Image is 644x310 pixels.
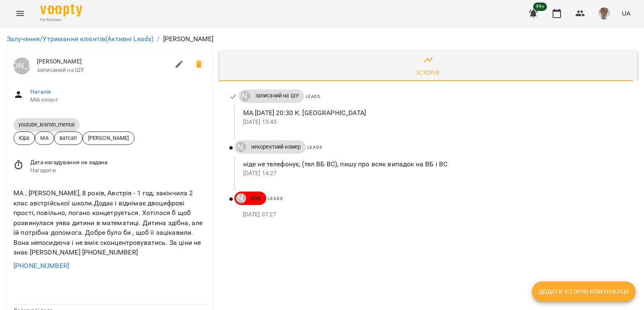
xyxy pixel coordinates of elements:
span: [PERSON_NAME] [37,58,169,66]
span: ватсап [55,134,82,142]
a: [PERSON_NAME] [239,91,250,101]
div: Юрій Тимочко [236,142,246,152]
p: [DATE] 07:27 [243,210,624,219]
div: Паламарчук Ольга Миколаївна [236,193,246,203]
img: Voopty Logo [40,4,82,16]
button: UA [618,5,634,21]
a: [PERSON_NAME] [234,193,246,203]
span: Leads [268,196,283,201]
span: Мій клієнт [30,96,206,104]
p: ніде не телефонує, (тел ВБ ВС), пишу про всяк випадок на ВБ і ВС [243,159,624,169]
button: Додати історію комунікації [532,281,636,302]
span: записаний на ШУ [37,66,169,74]
li: / [157,34,159,44]
span: UA [622,9,631,18]
nav: breadcrumb [7,34,637,44]
span: МА [35,134,53,142]
button: Menu [10,3,30,24]
span: записаний на ШУ [250,92,304,100]
span: 99+ [533,3,547,11]
span: youtube_kramin_mental [13,121,80,128]
span: некоректний номер [246,143,306,151]
a: [PERSON_NAME] [13,58,30,74]
div: Юрій Тимочко [240,91,250,101]
a: [PERSON_NAME] [234,142,246,152]
span: For Business [40,17,82,23]
span: Leads [306,94,320,99]
div: МА , [PERSON_NAME], 8 років, Австрія - 1 год, закінчила 2 клас австрійської школи.Додає і відніма... [12,187,208,259]
span: нові [246,194,267,202]
div: Історія [417,68,440,78]
img: 4dd45a387af7859874edf35ff59cadb1.jpg [598,8,610,19]
div: Юрій Тимочко [13,58,30,74]
a: Наталія [30,88,52,95]
p: [PERSON_NAME] [163,34,214,44]
span: Нагадати [30,166,206,175]
span: [PERSON_NAME] [83,134,134,142]
span: Leads [307,145,322,150]
span: Дата нагадування не задана [30,158,206,167]
p: [DATE] 15:45 [243,118,624,126]
span: Додати історію комунікації [539,286,629,297]
span: Юра [14,134,34,142]
p: [DATE] 14:27 [243,169,624,178]
a: [PHONE_NUMBER] [13,262,69,270]
p: МА [DATE] 20:30 К. [GEOGRAPHIC_DATA] [243,108,624,118]
a: Залучення/Утримання клієнтів(Активні Leads) [7,35,153,43]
